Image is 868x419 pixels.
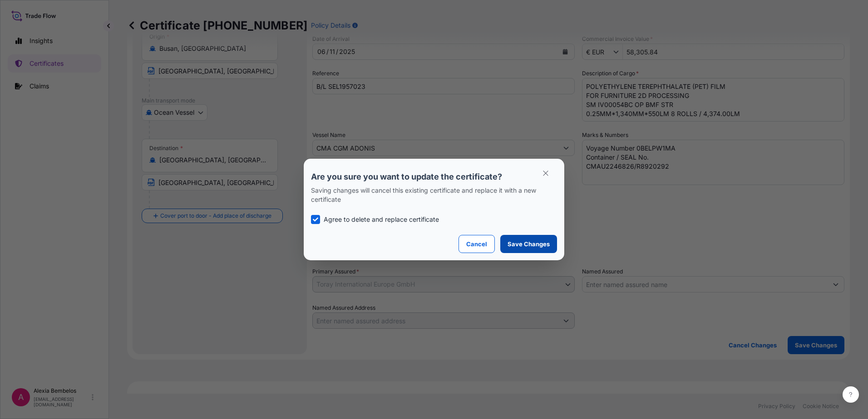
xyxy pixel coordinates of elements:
[508,239,550,248] p: Save Changes
[324,215,439,224] p: Agree to delete and replace certificate
[311,186,557,204] p: Saving changes will cancel this existing certificate and replace it with a new certificate
[459,235,495,253] button: Cancel
[311,171,557,182] p: Are you sure you want to update the certificate?
[466,239,487,248] p: Cancel
[500,235,557,253] button: Save Changes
